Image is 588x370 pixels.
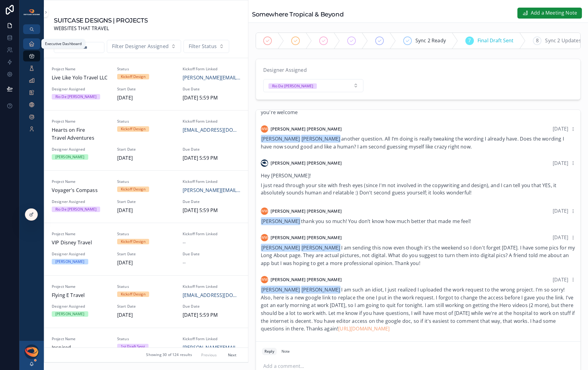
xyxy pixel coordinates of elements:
[52,147,110,152] span: Designer Assigned
[261,182,576,196] p: I just read through your site with fresh eyes (since I'm not involved in the copywriting and desi...
[261,109,298,116] span: you're welcome
[261,286,300,294] span: [PERSON_NAME]
[553,160,568,166] span: [DATE]
[261,277,268,282] span: WW
[261,244,300,252] span: [PERSON_NAME]
[117,252,175,257] span: Start Date
[117,147,175,152] span: Start Date
[121,187,145,192] div: Kickoff Design
[553,208,568,214] span: [DATE]
[44,170,248,223] a: Project NameVoyager's CompassStatusKickoff DesignKickoff Form Linked[PERSON_NAME][EMAIL_ADDRESS][...
[271,208,342,214] span: [PERSON_NAME] [PERSON_NAME]
[338,325,390,332] a: [URL][DOMAIN_NAME]
[183,119,241,124] span: Kickoff Form Linked
[262,348,277,355] button: Reply
[117,207,175,215] span: [DATE]
[117,179,175,184] span: Status
[52,179,110,184] span: Project Name
[282,349,290,354] div: Note
[55,311,85,317] div: [PERSON_NAME]
[263,67,307,73] span: Designer Assigned
[54,25,148,33] span: WEBSITES THAT TRAVEL
[183,304,241,309] span: Due Date
[224,350,241,360] button: Next
[261,286,575,332] span: I am such an idiot, I just realized I uploaded the work request to the wrong project. I'm so sorr...
[19,34,44,142] div: scrollable content
[183,179,241,184] span: Kickoff Form Linked
[117,67,175,72] span: Status
[183,207,241,215] span: [DATE] 5:59 PM
[117,87,175,92] span: Start Date
[301,135,341,143] span: [PERSON_NAME]
[183,259,186,267] span: --
[261,244,575,267] span: I am sending this now even though it's the weekend so I don't forget [DATE]. I have some pics for...
[183,252,241,257] span: Due Date
[183,154,241,162] span: [DATE] 5:59 PM
[52,119,110,124] span: Project Name
[55,154,85,160] div: [PERSON_NAME]
[117,259,175,267] span: [DATE]
[263,79,363,92] button: Select Button
[146,353,192,358] span: Showing 30 of 124 results
[261,172,576,179] p: Hey [PERSON_NAME]!
[121,344,145,349] div: 1st Draft Sent
[52,284,110,289] span: Project Name
[261,209,268,214] span: WW
[415,37,446,45] span: Sync 2 Ready
[45,41,82,46] div: Executive Dashboard
[183,291,241,299] span: [EMAIL_ADDRESS][DOMAIN_NAME]
[52,304,110,309] span: Designer Assigned
[121,239,145,244] div: Kickoff Design
[52,187,110,194] span: Voyager's Compass
[55,207,96,212] div: Rio De [PERSON_NAME]
[54,16,148,25] h1: SUITCASE DESIGNS | PROJECTS
[271,126,342,132] span: [PERSON_NAME] [PERSON_NAME]
[52,199,110,204] span: Designer Assigned
[52,232,110,236] span: Project Name
[183,187,241,194] a: [PERSON_NAME][EMAIL_ADDRESS][DOMAIN_NAME]
[117,154,175,162] span: [DATE]
[52,67,110,72] span: Project Name
[545,37,581,45] span: Sync 2 Updates
[261,127,268,131] span: WW
[117,94,175,102] span: [DATE]
[121,291,145,297] div: Kickoff Design
[261,217,300,225] span: [PERSON_NAME]
[184,40,229,53] button: Select Button
[183,147,241,152] span: Due Date
[52,74,110,82] span: Live Like Yolo Travel LLC
[52,344,110,359] span: Inspired Itineraries Travel
[44,58,248,110] a: Project NameLive Like Yolo Travel LLCStatusKickoff DesignKickoff Form Linked[PERSON_NAME][EMAIL_A...
[279,348,292,355] button: Note
[183,87,241,92] span: Due Date
[478,37,514,45] span: Final Draft Sent
[261,218,471,225] span: thank you so much! You don’t know how much better that made me feel!
[553,276,568,283] span: [DATE]
[183,284,241,289] span: Kickoff Form Linked
[117,311,175,319] span: [DATE]
[117,284,175,289] span: Status
[261,235,268,240] span: WW
[52,126,110,142] span: Hearts on Fire Travel Adventures
[183,239,186,247] span: --
[183,126,241,134] a: [EMAIL_ADDRESS][DOMAIN_NAME]
[531,9,577,17] span: Add a Meeting Note
[271,160,342,166] span: [PERSON_NAME] [PERSON_NAME]
[183,74,241,82] a: [PERSON_NAME][EMAIL_ADDRESS][DOMAIN_NAME]
[23,9,40,16] img: App logo
[301,286,341,294] span: [PERSON_NAME]
[121,74,145,79] div: Kickoff Design
[52,291,110,299] span: Flying E Travel
[107,40,181,53] button: Select Button
[183,94,241,102] span: [DATE] 5:59 PM
[117,119,175,124] span: Status
[44,275,248,328] a: Project NameFlying E TravelStatusKickoff DesignKickoff Form Linked[EMAIL_ADDRESS][DOMAIN_NAME]Des...
[301,244,341,252] span: [PERSON_NAME]
[536,37,539,45] span: 8
[553,234,568,241] span: [DATE]
[183,344,241,352] a: [PERSON_NAME][EMAIL_ADDRESS][DOMAIN_NAME]
[117,199,175,204] span: Start Date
